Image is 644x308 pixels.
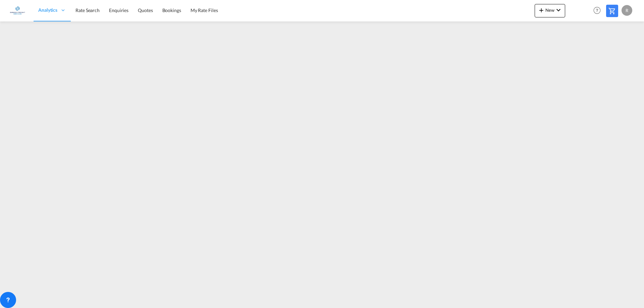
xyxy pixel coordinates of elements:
[537,6,545,14] md-icon: icon-plus 400-fg
[162,7,181,13] span: Bookings
[622,5,632,16] div: R
[535,4,565,17] button: icon-plus 400-fgNewicon-chevron-down
[537,7,562,13] span: New
[554,6,562,14] md-icon: icon-chevron-down
[75,7,100,13] span: Rate Search
[591,5,603,16] span: Help
[10,3,25,18] img: e1326340b7c511ef854e8d6a806141ad.jpg
[591,5,606,17] div: Help
[38,7,57,13] span: Analytics
[138,7,153,13] span: Quotes
[191,7,218,13] span: My Rate Files
[109,7,128,13] span: Enquiries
